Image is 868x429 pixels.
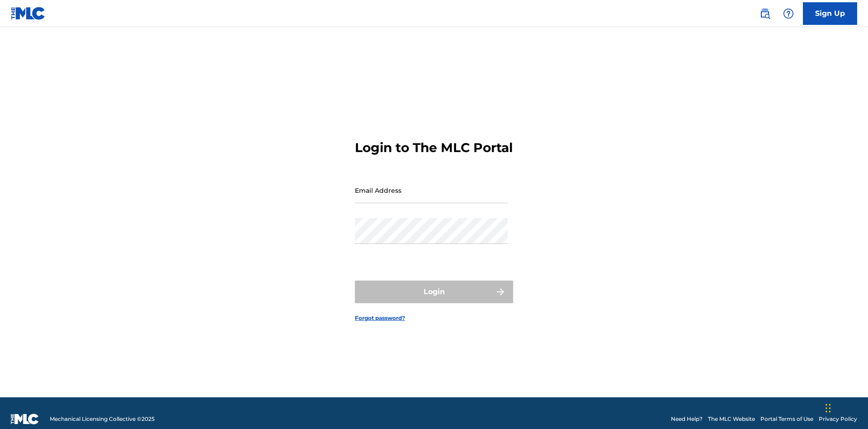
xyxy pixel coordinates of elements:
a: Need Help? [671,415,703,423]
a: Public Search [756,5,774,23]
img: MLC Logo [11,7,46,20]
iframe: Chat Widget [823,386,868,429]
img: help [783,8,794,19]
a: Sign Up [803,2,857,25]
a: The MLC Website [708,415,755,423]
a: Privacy Policy [819,415,857,423]
a: Forgot password? [355,314,405,322]
img: logo [11,414,39,424]
a: Portal Terms of Use [760,415,813,423]
span: Mechanical Licensing Collective © 2025 [50,415,155,423]
h3: Login to The MLC Portal [355,140,513,156]
div: Help [779,5,797,23]
img: search [759,8,770,19]
div: Drag [826,395,831,422]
